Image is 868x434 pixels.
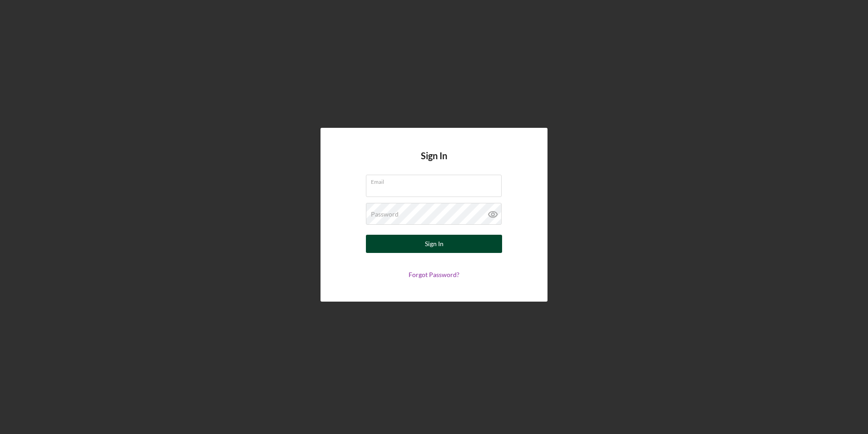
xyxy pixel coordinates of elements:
button: Sign In [366,235,502,253]
div: Sign In [425,235,444,253]
a: Forgot Password? [409,271,459,278]
label: Email [371,175,502,185]
h4: Sign In [421,151,447,175]
label: Password [371,211,399,218]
